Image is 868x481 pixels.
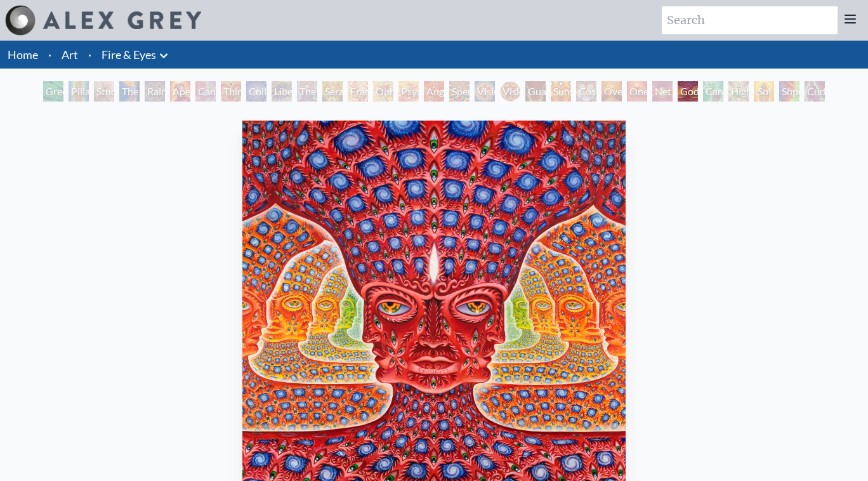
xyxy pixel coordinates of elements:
div: Seraphic Transport Docking on the Third Eye [322,81,343,102]
div: Oversoul [602,81,622,102]
div: Spectral Lotus [449,81,470,102]
div: Cannafist [703,81,723,102]
div: Higher Vision [728,81,749,102]
div: Guardian of Infinite Vision [525,81,546,102]
div: One [627,81,647,102]
div: Third Eye Tears of Joy [221,81,241,102]
div: Sunyata [551,81,571,102]
div: Ophanic Eyelash [373,81,393,102]
div: Cannabis Sutra [195,81,216,102]
div: Shpongled [779,81,799,102]
div: Liberation Through Seeing [272,81,292,102]
div: Study for the Great Turn [94,81,114,102]
div: Godself [678,81,698,102]
div: Fractal Eyes [348,81,368,102]
div: Cuddle [805,81,825,102]
div: Cosmic Elf [576,81,596,102]
div: Collective Vision [246,81,266,102]
div: Angel Skin [424,81,444,102]
div: The Seer [297,81,317,102]
div: Green Hand [43,81,63,102]
a: Fire & Eyes [102,46,156,63]
a: Home [8,48,38,62]
div: Vision Crystal Tondo [500,81,520,102]
div: Aperture [170,81,190,102]
div: Pillar of Awareness [69,81,89,102]
li: · [43,41,56,69]
li: · [83,41,96,69]
input: Search [662,6,838,34]
a: Art [62,46,78,63]
div: Rainbow Eye Ripple [145,81,165,102]
div: Net of Being [652,81,673,102]
div: Sol Invictus [754,81,774,102]
div: The Torch [119,81,140,102]
div: Psychomicrograph of a Fractal Paisley Cherub Feather Tip [398,81,419,102]
div: Vision Crystal [475,81,495,102]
